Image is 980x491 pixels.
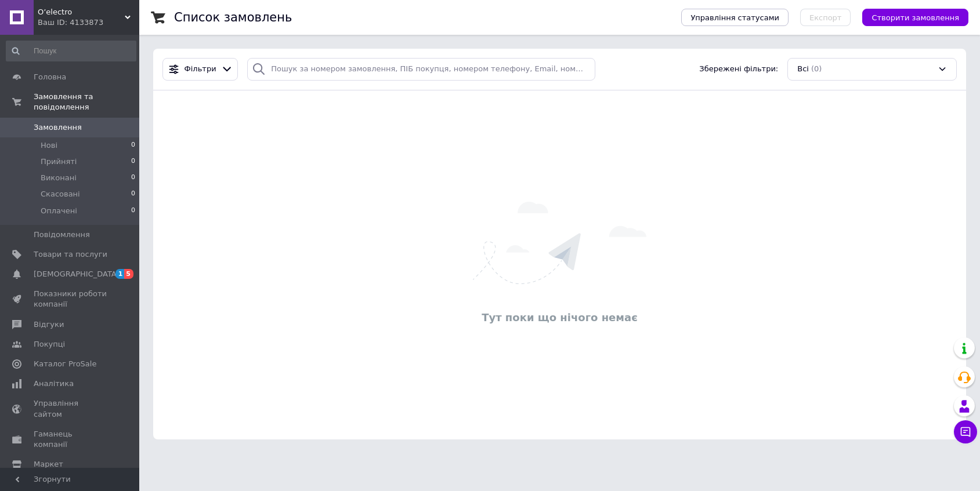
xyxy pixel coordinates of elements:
[185,64,216,75] span: Фільтри
[34,289,107,310] span: Показники роботи компанії
[811,64,822,73] span: (0)
[41,189,80,199] span: Скасовані
[41,173,77,183] span: Виконані
[38,17,139,28] div: Ваш ID: 4133873
[34,379,74,389] span: Аналітика
[699,64,778,75] span: Збережені фільтри:
[115,269,125,279] span: 1
[690,13,779,22] span: Управління статусами
[41,206,77,216] span: Оплачені
[131,173,135,183] span: 0
[681,9,789,26] button: Управління статусами
[797,64,809,75] span: Всі
[38,7,125,17] span: Oʼelectro
[131,189,135,199] span: 0
[247,58,595,81] input: Пошук за номером замовлення, ПІБ покупця, номером телефону, Email, номером накладної
[131,157,135,167] span: 0
[131,206,135,216] span: 0
[34,249,107,260] span: Товари та послуги
[34,398,107,419] span: Управління сайтом
[124,269,133,279] span: 5
[41,140,57,151] span: Нові
[159,310,960,325] div: Тут поки що нічого немає
[34,72,66,82] span: Головна
[851,13,968,21] a: Створити замовлення
[34,230,90,240] span: Повідомлення
[34,429,107,450] span: Гаманець компанії
[41,157,77,167] span: Прийняті
[34,339,65,350] span: Покупці
[131,140,135,151] span: 0
[34,319,64,330] span: Відгуки
[34,92,139,112] span: Замовлення та повідомлення
[34,269,120,279] span: [DEMOGRAPHIC_DATA]
[34,459,63,470] span: Маркет
[34,359,96,369] span: Каталог ProSale
[34,122,82,133] span: Замовлення
[174,10,292,24] h1: Список замовлень
[954,420,977,443] button: Чат з покупцем
[6,41,136,61] input: Пошук
[871,13,959,22] span: Створити замовлення
[862,9,968,26] button: Створити замовлення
